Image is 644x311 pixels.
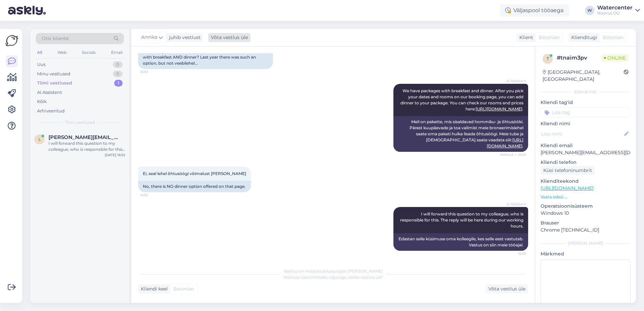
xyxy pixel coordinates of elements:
[56,48,68,57] div: Web
[284,269,383,274] span: Vestlus on määratud kasutajale [PERSON_NAME]
[541,219,631,227] p: Brauser
[541,166,595,175] div: Küsi telefoninumbrit
[500,4,569,16] div: Väljaspool tööaega
[37,98,47,105] div: Kõik
[113,61,123,68] div: 0
[597,5,640,16] a: WatercenterNoorus OÜ
[143,171,246,176] span: Ei, seal lehel õhtusöögi võimalust [PERSON_NAME]
[49,140,125,152] div: I will forward this question to my colleague, who is responsible for this. The reply will be here...
[541,89,631,95] div: Kliendi info
[346,275,383,280] i: „Võtke vestlus üle”
[501,251,526,256] span: 16:55
[37,71,70,77] div: Minu vestlused
[110,48,124,57] div: Email
[166,34,201,41] div: juhib vestlust
[601,54,629,62] span: Online
[49,134,119,140] span: leonid.malikov@gmail.com
[486,284,528,293] div: Võta vestlus üle
[539,34,559,41] span: Estonian
[65,119,95,126] span: Tiimi vestlused
[173,285,194,292] span: Estonian
[141,34,157,41] span: Annika
[541,142,631,149] p: Kliendi email
[585,6,594,15] div: W
[113,71,123,77] div: 0
[208,33,251,42] div: Võta vestlus üle
[541,159,631,166] p: Kliendi telefon
[38,137,41,142] span: l
[501,202,526,207] span: AI Assistent
[541,107,631,117] input: Lisa tag
[114,80,123,87] div: 1
[543,69,624,83] div: [GEOGRAPHIC_DATA], [GEOGRAPHIC_DATA]
[541,250,631,257] p: Märkmed
[138,45,273,69] div: Hello! Do you offer HB accommodation, i.e. accommodation with breakfast AND dinner? Last year the...
[393,116,528,152] div: Meil on pakette, mis sisaldavad hommiku- ja õhtusööki. Pärast kuupäevade ja toa valimist meie bro...
[36,48,43,57] div: All
[541,120,631,127] p: Kliendi nimi
[80,48,97,57] div: Socials
[603,34,623,41] span: Estonian
[476,106,522,111] a: [URL][DOMAIN_NAME]
[541,99,631,106] p: Kliendi tag'id
[500,152,526,157] span: Nähtud ✓ 16:53
[547,56,549,61] span: t
[37,108,65,114] div: Arhiveeritud
[37,89,62,96] div: AI Assistent
[283,275,383,280] span: Vestluse ülevõtmiseks vajutage
[5,34,18,47] img: Askly Logo
[541,149,631,156] p: [PERSON_NAME][EMAIL_ADDRESS][DOMAIN_NAME]
[138,285,168,292] div: Kliendi keel
[400,88,524,111] span: We have packages with breakfast and dinner. After you pick your dates and rooms on our booking pa...
[541,227,631,234] p: Chrome [TECHNICAL_ID]
[400,211,524,229] span: I will forward this question to my colleague, who is responsible for this. The reply will be here...
[393,233,528,251] div: Edastan selle küsimuse oma kolleegile, kes selle eest vastutab. Vastus on siin meie tööajal.
[541,130,623,138] input: Lisa nimi
[541,178,631,185] p: Klienditeekond
[501,78,526,83] span: AI Assistent
[37,80,72,87] div: Tiimi vestlused
[37,61,45,68] div: Uus
[541,240,631,246] div: [PERSON_NAME]
[569,34,597,41] div: Klienditugi
[105,152,125,158] div: [DATE] 16:55
[541,210,631,217] p: Windows 10
[517,34,533,41] div: Klient
[138,181,251,192] div: No, there is NO dinner option offered on that page.
[541,194,631,200] p: Vaata edasi ...
[140,193,165,198] span: 16:55
[541,203,631,210] p: Operatsioonisüsteem
[557,54,601,62] div: # tnaim3pv
[597,5,633,10] div: Watercenter
[541,185,593,191] a: [URL][DOMAIN_NAME]
[140,69,165,74] span: 16:53
[597,10,633,16] div: Noorus OÜ
[42,35,69,42] span: Otsi kliente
